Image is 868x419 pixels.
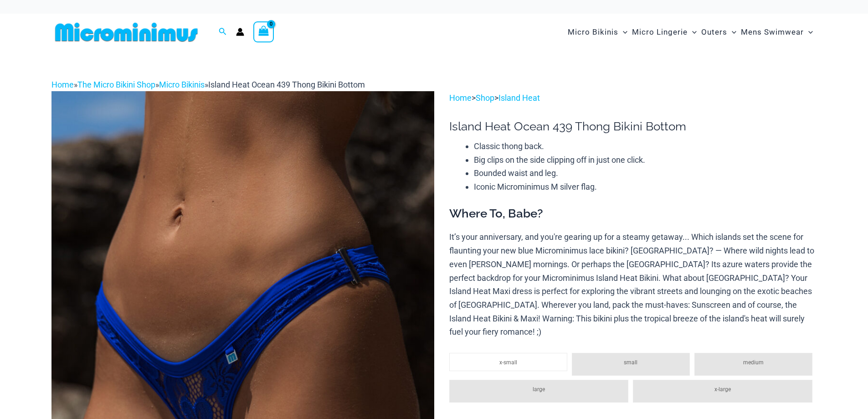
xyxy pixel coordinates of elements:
a: Micro Bikinis [159,80,205,89]
span: x-small [499,359,517,366]
span: medium [743,359,764,366]
li: small [572,353,690,376]
span: » » » [51,80,365,89]
a: OutersMenu ToggleMenu Toggle [699,18,739,46]
a: Home [449,93,472,103]
span: Mens Swimwear [741,21,804,44]
span: Outers [701,21,727,44]
li: Iconic Microminimus M silver flag. [474,180,817,194]
a: The Micro Bikini Shop [77,80,155,89]
a: Island Heat [498,93,540,103]
li: x-small [449,353,567,371]
li: Classic thong back. [474,140,817,153]
li: medium [694,353,812,376]
li: Big clips on the side clipping off in just one click. [474,153,817,167]
a: View Shopping Cart, empty [253,21,274,42]
li: large [449,380,628,403]
a: Account icon link [236,28,244,36]
h1: Island Heat Ocean 439 Thong Bikini Bottom [449,119,817,134]
a: Home [51,80,74,89]
a: Micro BikinisMenu ToggleMenu Toggle [565,18,630,46]
span: Micro Lingerie [632,21,688,44]
p: > > [449,91,817,105]
li: x-large [633,380,812,403]
span: Island Heat Ocean 439 Thong Bikini Bottom [208,80,365,89]
a: Mens SwimwearMenu ToggleMenu Toggle [739,18,815,46]
span: small [624,359,637,366]
li: Bounded waist and leg. [474,166,817,180]
a: Search icon link [219,26,227,38]
a: Shop [476,93,494,103]
p: It’s your anniversary, and you're gearing up for a steamy getaway... Which islands set the scene ... [449,230,817,339]
span: large [533,386,545,393]
a: Micro LingerieMenu ToggleMenu Toggle [630,18,699,46]
span: x-large [714,386,731,393]
span: Menu Toggle [618,21,627,44]
span: Menu Toggle [727,21,736,44]
span: Menu Toggle [804,21,813,44]
img: MM SHOP LOGO FLAT [51,22,201,42]
span: Menu Toggle [688,21,697,44]
nav: Site Navigation [564,17,817,47]
span: Micro Bikinis [568,21,618,44]
h3: Where To, Babe? [449,206,817,222]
